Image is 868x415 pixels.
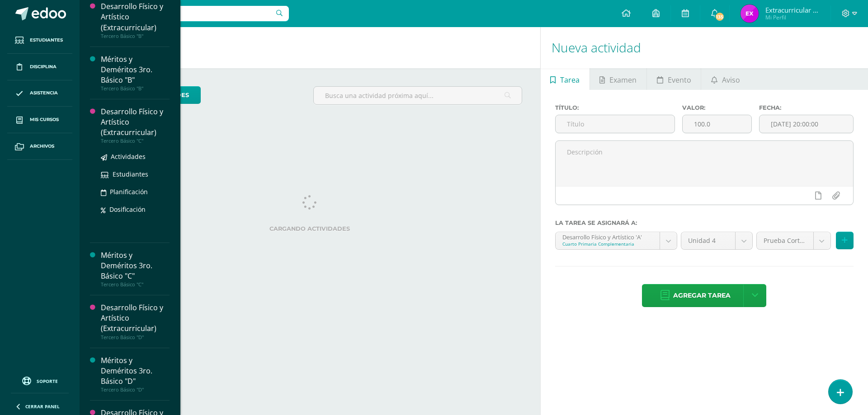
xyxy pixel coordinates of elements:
[688,232,728,249] span: Unidad 4
[11,374,69,387] a: Soporte
[101,54,170,92] a: Méritos y Deméritos 3ro. Básico "B"Tercero Básico "B"
[30,143,54,150] span: Archivos
[101,250,170,281] div: Méritos y Deméritos 3ro. Básico "C"
[101,187,170,197] a: Planificación
[590,68,646,90] a: Examen
[30,89,58,97] span: Asistencia
[701,68,750,90] a: Aviso
[715,12,725,22] span: 135
[555,219,854,226] label: La tarea se asignará a:
[101,1,170,39] a: Desarrollo Físico y Artístico (Extracurricular)Tercero Básico "B"
[541,68,590,90] a: Tarea
[101,54,170,85] div: Méritos y Deméritos 3ro. Básico "B"
[101,281,170,288] div: Tercero Básico "C"
[101,355,170,387] div: Méritos y Deméritos 3ro. Básico "D"
[101,387,170,393] div: Tercero Básico "D"
[759,115,853,133] input: Fecha de entrega
[101,85,170,92] div: Tercero Básico "B"
[556,115,675,133] input: Título
[722,69,740,91] span: Aviso
[101,107,170,144] a: Desarrollo Físico y Artístico (Extracurricular)Tercero Básico "C"
[555,104,675,111] label: Título:
[609,69,637,91] span: Examen
[30,63,57,70] span: Disciplina
[98,225,522,232] label: Cargando actividades
[101,204,170,214] a: Dosificación
[101,250,170,288] a: Méritos y Deméritos 3ro. Básico "C"Tercero Básico "C"
[562,241,653,247] div: Cuarto Primaria Complementaria
[101,33,170,39] div: Tercero Básico "B"
[7,54,72,80] a: Disciplina
[113,170,148,178] span: Estudiantes
[7,27,72,54] a: Estudiantes
[668,69,691,91] span: Evento
[314,87,521,104] input: Busca una actividad próxima aquí...
[683,115,751,133] input: Puntos máximos
[7,107,72,133] a: Mis cursos
[101,169,170,179] a: Estudiantes
[101,303,170,340] a: Desarrollo Físico y Artístico (Extracurricular)Tercero Básico "D"
[101,334,170,340] div: Tercero Básico "D"
[765,5,820,14] span: Extracurricular Música
[673,284,731,307] span: Agregar tarea
[552,27,857,68] h1: Nueva actividad
[765,14,820,21] span: Mi Perfil
[764,232,807,249] span: Prueba Corta (0.0%)
[101,303,170,334] div: Desarrollo Físico y Artístico (Extracurricular)
[30,116,59,123] span: Mis cursos
[101,107,170,138] div: Desarrollo Físico y Artístico (Extracurricular)
[647,68,701,90] a: Evento
[101,138,170,144] div: Tercero Básico "C"
[757,232,830,249] a: Prueba Corta (0.0%)
[759,104,854,111] label: Fecha:
[560,69,580,91] span: Tarea
[7,80,72,107] a: Asistencia
[37,378,58,384] span: Soporte
[7,133,72,160] a: Archivos
[101,355,170,393] a: Méritos y Deméritos 3ro. Básico "D"Tercero Básico "D"
[101,1,170,33] div: Desarrollo Físico y Artístico (Extracurricular)
[30,37,63,44] span: Estudiantes
[109,205,146,214] span: Dosificación
[110,187,148,196] span: Planificación
[25,403,60,410] span: Cerrar panel
[741,5,759,23] img: 15a074f41613a7f727dddaabd9de4821.png
[682,104,751,111] label: Valor:
[111,152,146,161] span: Actividades
[562,232,653,241] div: Desarrollo Físico y Artístico 'A'
[101,151,170,162] a: Actividades
[681,232,752,249] a: Unidad 4
[556,232,677,249] a: Desarrollo Físico y Artístico 'A'Cuarto Primaria Complementaria
[90,27,529,68] h1: Actividades
[85,6,289,21] input: Busca un usuario...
